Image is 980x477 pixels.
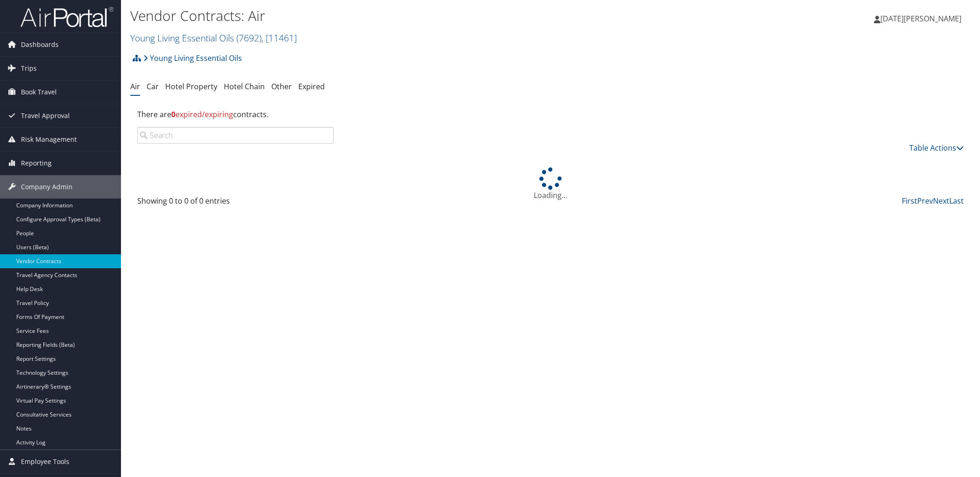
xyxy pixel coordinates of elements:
[949,196,964,206] a: Last
[137,195,334,211] div: Showing 0 to 0 of 0 entries
[130,167,971,201] div: Loading...
[130,81,140,92] a: Air
[224,81,265,92] a: Hotel Chain
[143,49,242,67] a: Young Living Essential Oils
[21,152,52,175] span: Reporting
[21,175,73,199] span: Company Admin
[933,196,949,206] a: Next
[262,32,297,44] span: , [ 11461 ]
[298,81,325,92] a: Expired
[21,57,37,80] span: Trips
[21,33,59,56] span: Dashboards
[902,196,917,206] a: First
[271,81,292,92] a: Other
[171,109,175,119] strong: 0
[171,109,233,119] span: expired/expiring
[130,102,971,127] div: There are contracts.
[236,32,262,44] span: ( 7692 )
[147,81,159,92] a: Car
[20,6,114,28] img: airportal-logo.png
[21,450,69,473] span: Employee Tools
[21,128,77,151] span: Risk Management
[21,104,70,127] span: Travel Approval
[917,196,933,206] a: Prev
[909,143,964,153] a: Table Actions
[21,80,57,104] span: Book Travel
[130,32,297,44] a: Young Living Essential Oils
[165,81,217,92] a: Hotel Property
[874,5,971,33] a: [DATE][PERSON_NAME]
[880,13,961,24] span: [DATE][PERSON_NAME]
[137,127,334,144] input: Search
[130,6,691,26] h1: Vendor Contracts: Air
